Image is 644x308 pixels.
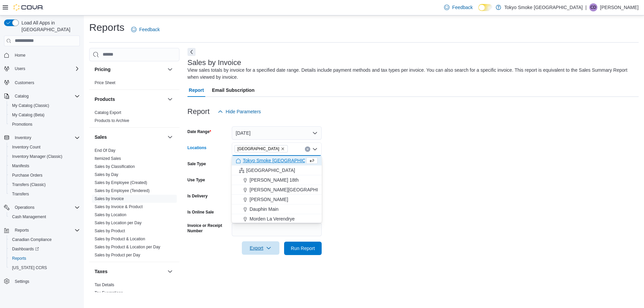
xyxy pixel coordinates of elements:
span: Export [246,241,275,255]
button: My Catalog (Classic) [7,101,83,110]
span: Settings [15,279,29,284]
a: Sales by Invoice & Product [95,204,143,209]
button: Cash Management [7,212,83,222]
a: Sales by Classification [95,164,135,169]
a: Customers [12,79,37,87]
h3: Sales [95,134,107,140]
button: Hide Parameters [215,105,264,118]
span: Sales by Product [95,228,125,234]
a: Catalog Export [95,110,121,115]
button: Taxes [95,268,165,275]
span: Tax Exemptions [95,290,123,296]
a: Reports [9,254,29,262]
button: Transfers (Classic) [7,180,83,189]
span: Users [12,65,80,73]
span: Inventory Count [12,144,41,150]
span: Cash Management [9,213,80,221]
span: Dashboards [9,245,80,253]
span: Customers [15,80,34,85]
span: Email Subscription [212,83,255,97]
label: Is Online Sale [187,209,214,215]
button: Home [1,50,83,60]
button: Operations [1,203,83,212]
a: Products to Archive [95,118,129,123]
a: Dashboards [9,245,42,253]
button: Inventory [12,134,34,142]
span: My Catalog (Beta) [9,111,80,119]
button: Pricing [95,66,165,73]
button: Run Report [284,242,322,255]
span: Inventory Count [9,143,80,151]
a: Sales by Location [95,212,126,217]
span: Sales by Invoice & Product [95,204,143,209]
span: Catalog [12,92,80,100]
span: Products to Archive [95,118,129,123]
span: Inventory [12,134,80,142]
span: Operations [12,203,80,211]
span: Reports [9,254,80,262]
span: Reports [12,256,26,261]
button: Inventory Manager (Classic) [7,152,83,161]
span: Sales by Day [95,172,118,177]
button: Manifests [7,161,83,171]
span: Home [12,51,80,59]
div: View sales totals by invoice for a specified date range. Details include payment methods and tax ... [187,67,635,81]
h1: Reports [89,21,124,34]
a: Sales by Product & Location per Day [95,245,160,249]
span: Manifests [12,163,29,169]
a: Sales by Employee (Created) [95,180,147,185]
span: CD [590,3,596,11]
span: Hide Parameters [226,108,261,115]
a: Sales by Employee (Tendered) [95,188,150,193]
a: My Catalog (Beta) [9,111,47,119]
a: Home [12,51,28,59]
button: Promotions [7,120,83,129]
button: Transfers [7,189,83,199]
span: My Catalog (Classic) [12,103,49,108]
span: Inventory Manager (Classic) [9,152,80,161]
button: Users [12,65,28,73]
span: Morden La Verendrye [250,215,295,222]
button: Reports [1,226,83,235]
a: Promotions [9,120,35,128]
a: End Of Day [95,148,115,153]
span: Operations [15,205,35,210]
span: Customers [12,78,80,86]
button: Morden La Verendrye [232,214,322,224]
span: Catalog [15,94,29,99]
span: Inventory [15,135,31,140]
a: [US_STATE] CCRS [9,264,50,272]
h3: Sales by Invoice [187,59,241,67]
button: Remove Thunder Bay Memorial from selection in this group [281,147,285,151]
h3: Report [187,108,210,116]
label: Sale Type [187,161,206,167]
span: Reports [12,226,80,234]
span: Reports [15,228,29,233]
label: Invoice or Receipt Number [187,223,229,234]
button: Clear input [305,146,310,152]
a: Feedback [441,1,475,14]
a: Sales by Location per Day [95,221,142,225]
span: Transfers [12,191,29,197]
span: Promotions [9,120,80,128]
a: Transfers [9,190,32,198]
span: Promotions [12,122,33,127]
input: Dark Mode [478,4,492,11]
span: Purchase Orders [12,173,43,178]
span: Inventory Manager (Classic) [12,154,62,159]
p: [PERSON_NAME] [600,3,639,11]
a: Sales by Invoice [95,196,124,201]
img: Cova [13,4,44,11]
button: Users [1,64,83,73]
label: Use Type [187,177,205,183]
a: Dashboards [7,244,83,254]
span: Transfers (Classic) [9,181,80,189]
a: Sales by Product [95,229,125,233]
a: Sales by Day [95,172,118,177]
a: Sales by Product per Day [95,253,140,257]
button: Pricing [166,65,174,73]
span: End Of Day [95,148,115,153]
button: Reports [7,254,83,263]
